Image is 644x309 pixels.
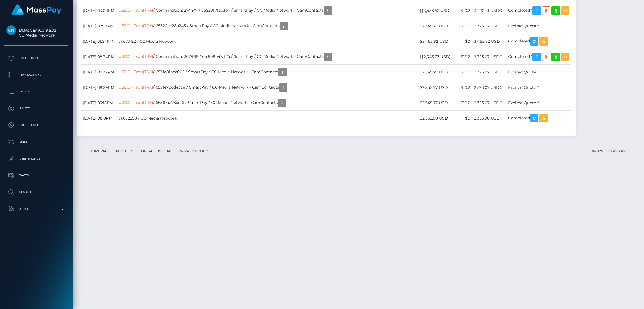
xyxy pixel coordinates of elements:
[117,95,418,111] td: / 653fbad73ce16 / SmartPay / CC Media Network - CamContacts
[4,135,68,149] a: Links
[81,95,117,111] td: [DATE] 05:18PM
[117,34,418,49] td: ck673122 / CC Media Network
[418,80,455,95] td: $2,345.77 USD
[81,65,117,80] td: [DATE] 08:32PM
[455,111,472,126] td: $0
[176,147,210,155] a: Privacy Policy
[506,65,571,80] td: Expired Quote *
[455,80,472,95] td: $10.2
[6,104,66,113] p: Payees
[506,34,571,49] td: Completed
[119,23,153,28] a: USDC - Tron(TRX)
[4,85,68,99] a: Ledger
[418,49,455,65] td: ($2,345.77 USD)
[6,154,66,163] p: User Profile
[117,111,418,126] td: ck672258 / CC Media Network
[472,18,506,34] td: 2,323.07 USDC
[4,168,68,182] a: Taxes
[81,111,117,126] td: [DATE] 01:18PM
[6,71,66,79] p: Transactions
[81,49,117,65] td: [DATE] 08:34PM
[455,65,472,80] td: $10.2
[119,8,153,13] a: USDC - Tron(TRX)
[472,65,506,80] td: 2,323.07 USDC
[6,54,66,62] p: Dashboard
[592,148,631,154] div: © 2025 , MassPay Inc.
[506,18,571,34] td: Expired Quote *
[119,54,153,59] a: USDC - Tron(TRX)
[506,111,571,126] td: Completed
[506,49,571,65] td: Completed *
[136,147,163,155] a: Contact Us
[472,49,506,65] td: 2,323.07 USDC
[472,80,506,95] td: 2,323.07 USDC
[117,18,418,34] td: / 65520ec28a243 / SmartPay / CC Media Network - CamContacts
[6,25,16,35] img: CC Media Network
[418,3,455,18] td: ($3,453.62 USD)
[81,3,117,18] td: [DATE] 03:00PM
[4,118,68,132] a: Cancellations
[117,3,418,18] td: / Confirmation: 274447 / 65520f71bc3e4 / SmartPay / CC Media Network - CamContacts
[81,18,117,34] td: [DATE] 02:57PM
[6,188,66,196] p: Search
[81,34,117,49] td: [DATE] 01:54PM
[113,147,135,155] a: About Us
[6,171,66,180] p: Taxes
[418,65,455,80] td: $2,345.77 USD
[4,152,68,166] a: User Profile
[119,100,153,105] a: USDC - Tron(TRX)
[472,3,506,18] td: 3,420.19 USDC
[6,205,66,213] p: Admin
[117,65,418,80] td: / 653fe81bee002 / SmartPay / CC Media Network - CamContacts
[4,68,68,82] a: Transactions
[418,95,455,111] td: $2,345.77 USD
[455,34,472,49] td: $0
[506,3,571,18] td: Completed *
[11,4,61,15] img: MassPay Logo
[455,3,472,18] td: $10.2
[4,51,68,65] a: Dashboard
[472,95,506,111] td: 2,323.07 USDC
[164,147,175,155] a: API
[119,69,153,74] a: USDC - Tron(TRX)
[506,80,571,95] td: Expired Quote *
[506,95,571,111] td: Expired Quote *
[418,18,455,34] td: $2,345.77 USD
[455,95,472,111] td: $10.2
[455,49,472,65] td: $10.2
[117,80,418,95] td: / 653fe78cd43da / SmartPay / CC Media Network - CamContacts
[472,34,506,49] td: 3,463.82 USD
[4,28,68,38] span: DBA: CamContacts CC Media Network
[6,138,66,146] p: Links
[4,202,68,216] a: Admin
[6,121,66,129] p: Cancellations
[4,185,68,199] a: Search
[6,87,66,96] p: Ledger
[81,80,117,95] td: [DATE] 08:29PM
[418,111,455,126] td: $2,355.98 USD
[472,111,506,126] td: 2,355.98 USD
[418,34,455,49] td: $3,463.82 USD
[117,49,418,65] td: / Confirmation: 262988 / 653fe8b47ef25 / SmartPay / CC Media Network - CamContacts
[119,85,153,90] a: USDC - Tron(TRX)
[4,101,68,115] a: Payees
[455,18,472,34] td: $10.2
[87,147,112,155] a: Homepage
